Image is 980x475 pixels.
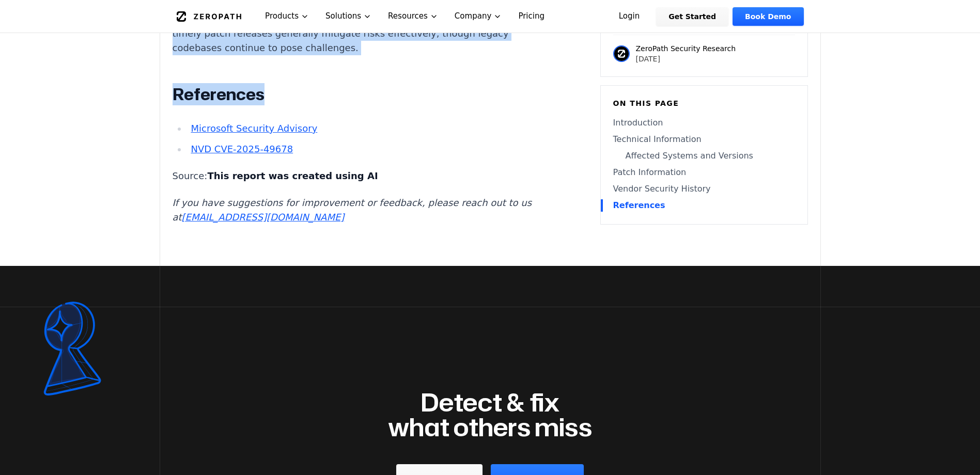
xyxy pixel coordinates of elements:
h2: References [173,84,557,105]
a: Patch Information [613,166,795,179]
p: [DATE] [636,54,736,64]
a: References [613,199,795,212]
a: Introduction [613,117,795,129]
a: Technical Information [613,133,795,146]
a: Get Started [656,7,728,26]
img: ZeroPath Security Research [613,45,630,62]
a: Login [606,7,652,26]
h2: Detect & fix what others miss [388,390,592,439]
a: NVD CVE-2025-49678 [191,144,293,154]
p: Source: [173,169,557,183]
strong: This report was created using AI [207,170,378,181]
p: ZeroPath Security Research [636,43,736,54]
a: [EMAIL_ADDRESS][DOMAIN_NAME] [182,212,345,223]
a: Vendor Security History [613,183,795,195]
em: If you have suggestions for improvement or feedback, please reach out to us at [173,197,532,223]
a: Affected Systems and Versions [613,150,795,162]
a: Microsoft Security Advisory [191,123,317,134]
a: Book Demo [733,7,803,26]
h6: On this page [613,98,795,108]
